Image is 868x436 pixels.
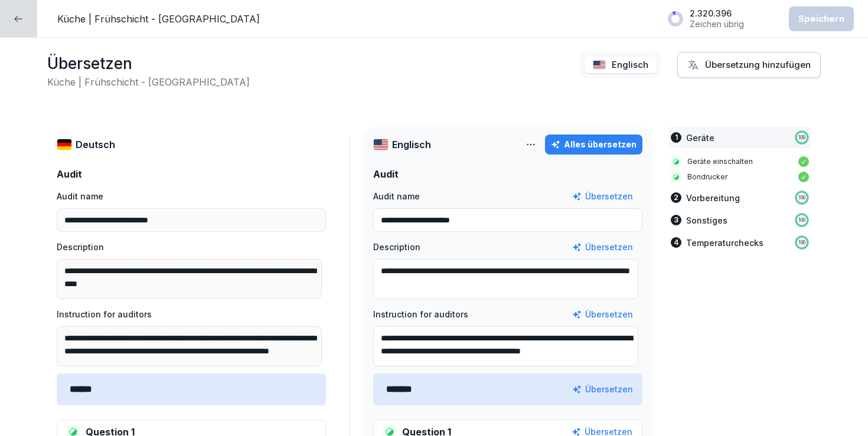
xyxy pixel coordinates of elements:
[47,75,250,89] h2: Küche | Frühschicht - [GEOGRAPHIC_DATA]
[545,135,642,155] button: Alles übersetzen
[690,19,744,29] p: Zeichen übrig
[373,139,389,150] img: us.svg
[572,383,633,396] button: Übersetzen
[47,52,250,75] h1: Übersetzen
[57,12,260,26] p: Küche | Frühschicht - [GEOGRAPHIC_DATA]
[798,239,805,246] p: 100
[687,58,811,71] div: Übersetzung hinzufügen
[373,190,420,203] p: Audit name
[593,60,606,70] img: us.svg
[677,52,821,78] button: Übersetzung hinzufügen
[551,138,637,151] div: Alles übersetzen
[671,192,681,203] div: 2
[373,241,420,254] p: Description
[686,237,763,249] p: Temperaturchecks
[57,308,152,321] p: Instruction for auditors
[798,12,844,25] div: Speichern
[686,132,714,144] p: Geräte
[789,6,854,31] button: Speichern
[661,4,778,34] button: 2.320.396Zeichen übrig
[76,137,115,152] p: Deutsch
[373,308,468,321] p: Instruction for auditors
[57,139,72,150] img: de.svg
[687,172,792,182] p: Bondrucker
[612,58,648,72] p: Englisch
[671,237,681,248] div: 4
[671,215,681,225] div: 3
[671,132,681,143] div: 1
[798,134,805,141] p: 100
[57,241,104,254] p: Description
[57,167,326,181] p: Audit
[798,194,805,201] p: 100
[572,308,633,321] button: Übersetzen
[572,190,633,203] button: Übersetzen
[373,167,642,181] p: Audit
[687,156,792,167] p: Geräte einschalten
[392,137,431,152] p: Englisch
[690,8,744,19] p: 2.320.396
[572,241,633,254] button: Übersetzen
[686,192,740,204] p: Vorbereitung
[57,190,103,203] p: Audit name
[686,214,727,227] p: Sonstiges
[798,217,805,224] p: 100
